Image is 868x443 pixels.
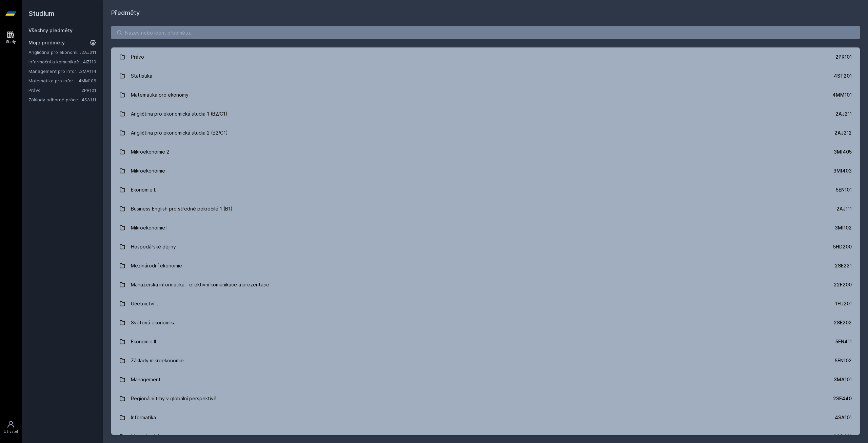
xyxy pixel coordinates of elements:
[111,66,860,85] a: Statistika 4ST201
[82,97,96,102] a: 4SA111
[111,161,860,180] a: Mikroekonomie 3MI403
[111,85,860,104] a: Matematika pro ekonomy 4MM101
[131,278,269,291] div: Manažerská informatika - efektivní komunikace a prezentace
[1,417,20,438] a: Uživatel
[111,389,860,408] a: Regionální trhy v globální perspektivě 2SE440
[111,142,860,161] a: Mikroekonomie 2 3MI405
[834,129,852,136] div: 2AJ212
[81,87,96,93] a: 2PR101
[836,186,852,193] div: 5EN101
[111,332,860,351] a: Ekonomie II. 5EN411
[28,58,83,65] a: Informační a komunikační technologie
[131,259,182,273] div: Mezinárodní ekonomie
[834,376,852,383] div: 3MA101
[131,107,228,121] div: Angličtina pro ekonomická studia 1 (B2/C1)
[131,373,161,386] div: Management
[835,414,852,421] div: 4SA101
[833,395,852,402] div: 2SE440
[131,202,233,216] div: Business English pro středně pokročilé 1 (B1)
[111,313,860,332] a: Světová ekonomika 2SE202
[83,59,96,64] a: 4IZ110
[131,335,157,348] div: Ekonomie II.
[111,26,860,39] input: Název nebo ident předmětu…
[28,27,73,33] a: Všechny předměty
[111,351,860,370] a: Základy mikroekonomie 5EN102
[131,69,152,83] div: Statistika
[131,240,176,254] div: Hospodářské dějiny
[833,167,852,174] div: 3MI403
[836,205,852,212] div: 2AJ111
[28,87,81,94] a: Právo
[835,357,852,364] div: 5EN102
[111,218,860,237] a: Mikroekonomie I 3MI102
[131,126,228,140] div: Angličtina pro ekonomická studia 2 (B2/C1)
[131,221,167,235] div: Mikroekonomie I
[79,78,96,83] a: 4MM106
[28,49,81,56] a: Angličtina pro ekonomická studia 1 (B2/C1)
[131,183,156,197] div: Ekonomie I.
[131,50,144,64] div: Právo
[835,338,852,345] div: 5EN411
[111,180,860,199] a: Ekonomie I. 5EN101
[835,300,852,307] div: 1FU201
[131,411,156,424] div: Informatika
[131,297,158,310] div: Účetnictví I.
[131,354,184,367] div: Základy mikroekonomie
[833,433,852,440] div: 2OP401
[835,224,852,231] div: 3MI102
[111,370,860,389] a: Management 3MA101
[111,256,860,275] a: Mezinárodní ekonomie 2SE221
[834,73,852,79] div: 4ST201
[111,123,860,142] a: Angličtina pro ekonomická studia 2 (B2/C1) 2AJ212
[111,408,860,427] a: Informatika 4SA101
[835,54,852,60] div: 2PR101
[111,47,860,66] a: Právo 2PR101
[111,237,860,256] a: Hospodářské dějiny 5HD200
[111,294,860,313] a: Účetnictví I. 1FU201
[111,199,860,218] a: Business English pro středně pokročilé 1 (B1) 2AJ111
[131,316,176,329] div: Světová ekonomika
[80,68,96,74] a: 3MA114
[111,275,860,294] a: Manažerská informatika - efektivní komunikace a prezentace 22F200
[1,27,20,48] a: Study
[111,8,860,18] h1: Předměty
[131,164,165,178] div: Mikroekonomie
[111,104,860,123] a: Angličtina pro ekonomická studia 1 (B2/C1) 2AJ211
[834,281,852,288] div: 22F200
[832,92,852,98] div: 4MM101
[835,110,852,117] div: 2AJ211
[131,88,189,102] div: Matematika pro ekonomy
[131,392,217,405] div: Regionální trhy v globální perspektivě
[4,429,18,434] div: Uživatel
[834,148,852,155] div: 3MI405
[28,96,82,103] a: Základy odborné práce
[81,49,96,55] a: 2AJ211
[6,39,16,44] div: Study
[28,39,65,46] span: Moje předměty
[834,319,852,326] div: 2SE202
[131,145,169,159] div: Mikroekonomie 2
[28,77,79,84] a: Matematika pro informatiky
[28,68,80,75] a: Management pro informatiky a statistiky
[833,243,852,250] div: 5HD200
[835,262,852,269] div: 2SE221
